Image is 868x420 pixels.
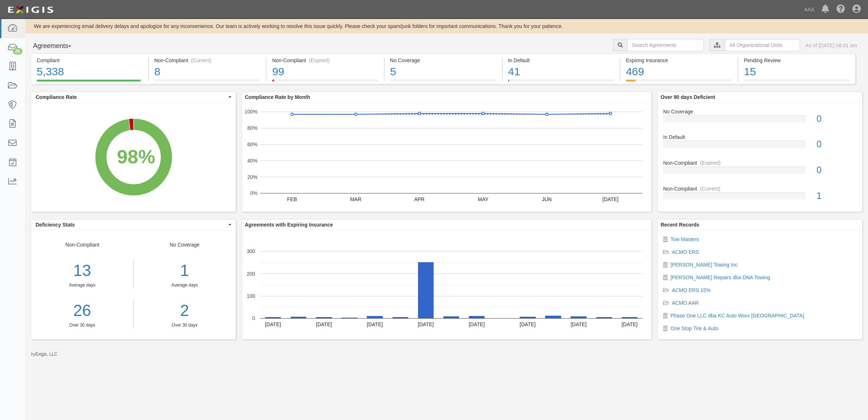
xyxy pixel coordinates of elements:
[247,125,257,131] text: 80%
[139,282,231,288] div: Average days
[31,39,85,53] button: Agreements
[139,259,231,282] div: 1
[663,108,857,134] a: No Coverage0
[191,57,211,64] div: (Current)
[503,80,620,85] a: In Default41
[670,313,804,319] a: Phase One LLC dba KC Auto Worx [GEOGRAPHIC_DATA]
[367,321,383,327] text: [DATE]
[469,321,485,327] text: [DATE]
[658,108,862,115] div: No Coverage
[670,275,770,280] a: [PERSON_NAME] Repairs dba DNA Towing
[247,271,255,276] text: 200
[31,299,133,322] a: 26
[571,321,587,327] text: [DATE]
[658,159,862,167] div: Non-Compliant
[744,64,850,80] div: 15
[37,64,143,80] div: 5,338
[247,141,257,147] text: 60%
[247,158,257,164] text: 40%
[252,315,255,321] text: 0
[658,133,862,141] div: In Default
[670,236,699,242] a: Tow Masters
[37,57,143,64] div: Compliant
[738,80,856,85] a: Pending Review15
[272,57,378,64] div: Non-Compliant (Expired)
[36,221,227,228] span: Deficiency Stats
[245,222,333,228] b: Agreements with Expiring Insurance
[663,159,857,185] a: Non-Compliant(Expired)0
[811,112,862,125] div: 0
[31,322,133,328] div: Over 30 days
[247,174,257,180] text: 20%
[744,57,850,64] div: Pending Review
[672,287,711,293] a: ACMO ERS 15%
[663,185,857,205] a: Non-Compliant(Current)1
[265,321,281,327] text: [DATE]
[672,249,699,255] a: ACMO ERS
[508,57,615,64] div: In Default
[811,138,862,151] div: 0
[117,143,155,170] div: 98%
[800,2,818,17] a: AAA
[31,220,236,230] button: Deficiency Stats
[670,325,718,331] a: One Stop Tire & Auto
[31,92,236,102] button: Compliance Rate
[287,196,297,202] text: FEB
[250,190,257,196] text: 0%
[520,321,536,327] text: [DATE]
[350,196,361,202] text: MAR
[626,64,732,80] div: 469
[309,57,330,64] div: (Expired)
[620,80,738,85] a: Expiring Insurance469
[725,39,800,51] input: All Organizational Units
[31,351,57,357] small: by
[244,109,257,115] text: 100%
[154,57,261,64] div: Non-Compliant (Current)
[478,196,489,202] text: MAY
[621,321,637,327] text: [DATE]
[134,241,236,328] div: No Coverage
[5,3,56,16] img: logo-5460c22ac91f19d4615b14bd174203de0afe785f0fc80cf4dbbc73dc1793850b.png
[242,103,652,212] svg: A chart.
[31,80,148,85] a: Compliant5,338
[31,103,236,212] svg: A chart.
[31,282,133,288] div: Average days
[811,164,862,177] div: 0
[385,80,502,85] a: No Coverage5
[245,94,310,100] b: Compliance Rate by Month
[13,48,23,55] div: 26
[31,259,133,282] div: 13
[390,57,496,64] div: No Coverage
[149,80,266,85] a: Non-Compliant(Current)8
[154,64,261,80] div: 8
[418,321,434,327] text: [DATE]
[316,321,332,327] text: [DATE]
[139,299,231,322] a: 2
[267,80,384,85] a: Non-Compliant(Expired)99
[661,222,699,228] b: Recent Records
[603,196,618,202] text: [DATE]
[508,64,615,80] div: 41
[663,133,857,159] a: In Default0
[242,230,652,339] svg: A chart.
[390,64,496,80] div: 5
[658,185,862,192] div: Non-Compliant
[811,189,862,203] div: 1
[36,93,227,101] span: Compliance Rate
[627,39,704,51] input: Search Agreements
[139,322,231,328] div: Over 30 days
[414,196,425,202] text: APR
[272,64,378,80] div: 99
[31,241,134,328] div: Non-Compliant
[806,42,857,49] div: As of [DATE] 08:41 am
[25,23,868,30] div: We are experiencing email delivery delays and apologize for any inconvenience. Our team is active...
[661,94,715,100] b: Over 90 days Deficient
[247,293,255,299] text: 100
[542,196,552,202] text: JUN
[700,159,721,167] div: (Expired)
